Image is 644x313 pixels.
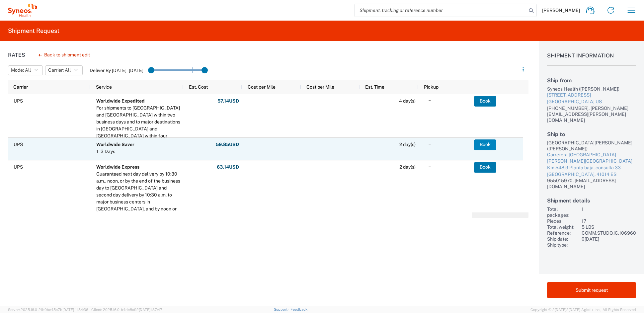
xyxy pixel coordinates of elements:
span: Mode: All [11,67,31,73]
span: Server: 2025.16.0-21b0bc45e7b [8,308,88,312]
div: Guaranteed next day delivery by 10:30 a.m., noon, or by the end of the business day to Canada and... [96,171,181,226]
span: [PERSON_NAME] [542,7,580,13]
span: UPS [14,142,23,147]
div: 0[DATE] [582,236,636,242]
span: Carrier [13,84,28,90]
button: Book [474,96,496,107]
button: Book [474,139,496,150]
strong: 57.14 USD [217,98,239,104]
div: Ship date: [547,236,579,242]
span: Est. Time [365,84,384,90]
span: UPS [14,164,23,170]
div: [GEOGRAPHIC_DATA][PERSON_NAME] ([PERSON_NAME]) [547,140,636,152]
button: 57.14USD [217,96,239,107]
button: 63.14USD [216,162,239,173]
span: Service [96,84,112,90]
div: [STREET_ADDRESS] [547,92,636,99]
span: 2 day(s) [399,164,416,170]
div: Syneos Health ([PERSON_NAME]) [547,86,636,92]
button: Book [474,162,496,173]
span: Cost per Mile [306,84,334,90]
span: 2 day(s) [399,142,416,147]
input: Shipment, tracking or reference number [355,4,526,17]
div: COMM.STUDO.IC.106960 [582,230,636,236]
a: Support [274,307,290,311]
div: Total weight: [547,224,579,230]
span: Carrier: All [48,67,71,73]
div: [GEOGRAPHIC_DATA] US [547,99,636,105]
div: 1 - 3 Days [96,148,134,155]
div: Ship type: [547,242,579,248]
button: Mode: All [8,65,43,75]
div: For shipments to Canada and Mexico within two business days and to major destinations in Europe a... [96,105,181,146]
a: Feedback [290,307,307,311]
span: Pickup [424,84,439,90]
span: 2[DATE]1:37:47 [136,308,162,312]
div: Carretera [GEOGRAPHIC_DATA][PERSON_NAME][GEOGRAPHIC_DATA] Km 548,9 Planta baja, consulta 33 [547,152,636,171]
button: Back to shipment edit [33,49,95,61]
div: Total packages: [547,206,579,218]
h2: Shipment details [547,197,636,204]
span: [DATE] 11:54:36 [62,308,88,312]
h1: Shipment Information [547,52,636,66]
strong: 63.14 USD [217,164,239,170]
h2: Ship from [547,77,636,84]
div: [PHONE_NUMBER], [PERSON_NAME][EMAIL_ADDRESS][PERSON_NAME][DOMAIN_NAME] [547,105,636,123]
span: Est. Cost [189,84,208,90]
span: Cost per Mile [248,84,276,90]
a: [STREET_ADDRESS][GEOGRAPHIC_DATA] US [547,92,636,105]
div: 17 [582,218,636,224]
div: Pieces [547,218,579,224]
b: Worldwide Expedited [96,98,145,104]
div: 1 [582,206,636,218]
button: Submit request [547,282,636,298]
h2: Ship to [547,131,636,137]
strong: 59.85 USD [216,141,239,148]
b: Worldwide Express [96,164,139,170]
label: Deliver By [DATE] - [DATE] [90,67,143,73]
h2: Shipment Request [8,27,59,35]
h1: Rates [8,52,25,58]
button: Carrier: All [45,65,83,75]
span: Copyright © 2[DATE]2[DATE] Agistix Inc., All Rights Reserved [530,307,636,313]
div: [GEOGRAPHIC_DATA], 41014 ES [547,171,636,178]
div: Reference: [547,230,579,236]
span: UPS [14,98,23,104]
span: Client: 2025.16.0-b4dc8a9 [91,308,162,312]
b: Worldwide Saver [96,142,134,147]
span: 4 day(s) [399,98,416,104]
div: 955015970, [EMAIL_ADDRESS][DOMAIN_NAME] [547,178,636,190]
button: 59.85USD [215,139,239,150]
a: Carretera [GEOGRAPHIC_DATA][PERSON_NAME][GEOGRAPHIC_DATA] Km 548,9 Planta baja, consulta 33[GEOGR... [547,152,636,178]
div: 5 LBS [582,224,636,230]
